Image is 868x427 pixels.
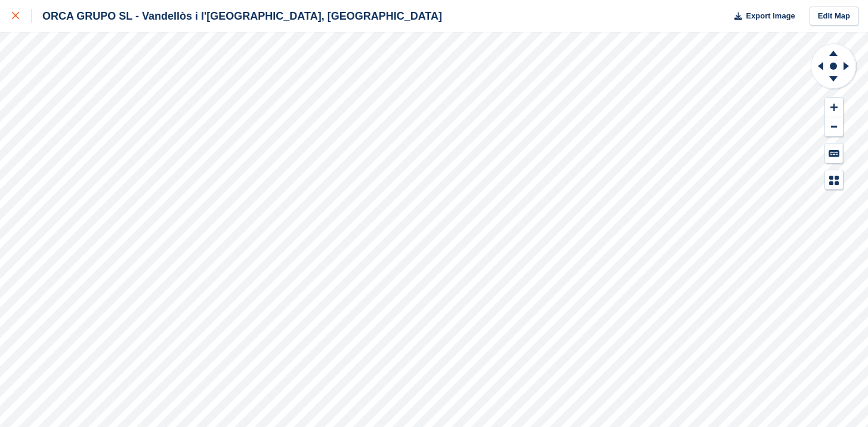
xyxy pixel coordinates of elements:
button: Export Image [727,7,795,26]
button: Zoom In [825,98,843,117]
button: Zoom Out [825,117,843,137]
span: Export Image [746,10,795,22]
a: Edit Map [810,7,858,26]
button: Map Legend [825,170,843,190]
div: ORCA GRUPO SL - Vandellòs i l'[GEOGRAPHIC_DATA], [GEOGRAPHIC_DATA] [32,9,442,23]
button: Keyboard Shortcuts [825,144,843,163]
